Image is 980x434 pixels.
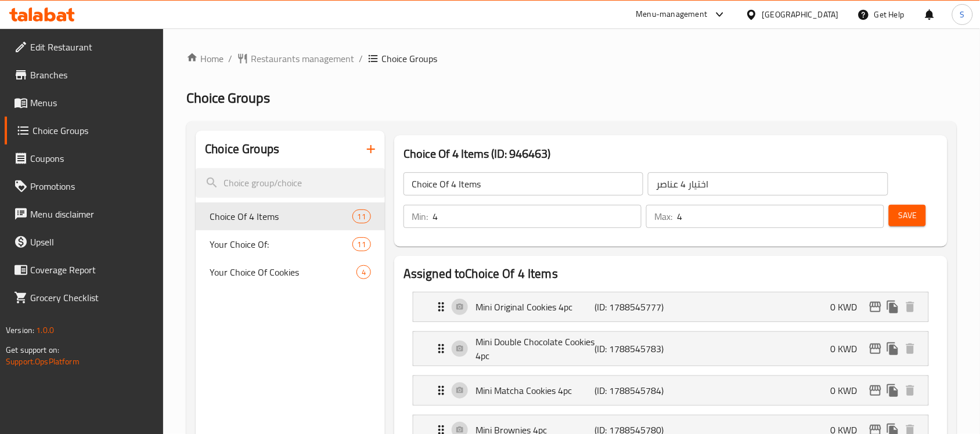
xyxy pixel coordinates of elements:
[30,68,154,82] span: Branches
[359,52,363,66] li: /
[251,52,354,66] span: Restaurants management
[196,202,385,230] div: Choice Of 4 Items11
[5,33,164,61] a: Edit Restaurant
[5,172,164,200] a: Promotions
[36,323,54,338] span: 1.0.0
[831,384,867,397] p: 0 KWD
[186,52,224,66] a: Home
[867,340,884,357] button: edit
[186,52,957,66] nav: breadcrumb
[403,287,938,327] li: Expand
[475,300,595,314] p: Mini Original Cookies 4pc
[196,168,385,198] input: search
[210,209,352,223] span: Choice Of 4 Items
[5,89,164,117] a: Menus
[403,371,938,410] li: Expand
[831,300,867,314] p: 0 KWD
[353,211,370,222] span: 11
[356,265,371,279] div: Choices
[867,298,884,316] button: edit
[186,85,270,111] span: Choice Groups
[413,292,928,321] div: Expand
[403,327,938,371] li: Expand
[884,382,902,399] button: duplicate
[33,124,154,138] span: Choice Groups
[381,52,437,66] span: Choice Groups
[960,8,965,21] span: S
[595,300,674,314] p: (ID: 1788545777)
[352,237,371,251] div: Choices
[30,235,154,249] span: Upsell
[762,8,839,21] div: [GEOGRAPHIC_DATA]
[30,96,154,110] span: Menus
[403,265,938,283] h2: Assigned to Choice Of 4 Items
[867,382,884,399] button: edit
[902,382,919,399] button: delete
[205,140,279,158] h2: Choice Groups
[357,267,370,278] span: 4
[228,52,232,66] li: /
[237,52,354,66] a: Restaurants management
[6,354,80,369] a: Support.OpsPlatform
[30,151,154,165] span: Coupons
[196,230,385,258] div: Your Choice Of:11
[475,335,595,363] p: Mini Double Chocolate Cookies 4pc
[889,205,926,226] button: Save
[413,376,928,405] div: Expand
[902,298,919,316] button: delete
[210,265,356,279] span: Your Choice Of Cookies
[353,239,370,250] span: 11
[595,384,674,397] p: (ID: 1788545784)
[30,263,154,277] span: Coverage Report
[5,144,164,172] a: Coupons
[884,298,902,316] button: duplicate
[30,179,154,193] span: Promotions
[5,117,164,144] a: Choice Groups
[30,291,154,305] span: Grocery Checklist
[884,340,902,357] button: duplicate
[831,342,867,356] p: 0 KWD
[196,258,385,286] div: Your Choice Of Cookies4
[6,323,34,338] span: Version:
[5,228,164,256] a: Upsell
[898,208,917,223] span: Save
[5,284,164,312] a: Grocery Checklist
[654,209,672,223] p: Max:
[412,209,428,223] p: Min:
[5,61,164,89] a: Branches
[6,342,59,357] span: Get support on:
[636,8,708,21] div: Menu-management
[210,237,352,251] span: Your Choice Of:
[5,200,164,228] a: Menu disclaimer
[475,384,595,397] p: Mini Matcha Cookies 4pc
[595,342,674,356] p: (ID: 1788545783)
[30,40,154,54] span: Edit Restaurant
[5,256,164,284] a: Coverage Report
[352,209,371,223] div: Choices
[413,332,928,366] div: Expand
[403,144,938,163] h3: Choice Of 4 Items (ID: 946463)
[30,207,154,221] span: Menu disclaimer
[902,340,919,357] button: delete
